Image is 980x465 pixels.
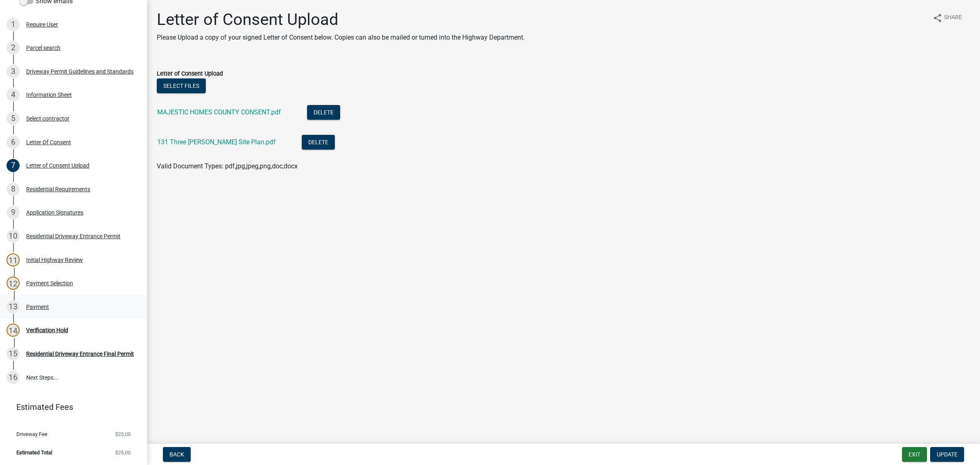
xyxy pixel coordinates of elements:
div: 10 [7,230,20,243]
div: Information Sheet [26,92,72,98]
div: 5 [7,112,20,125]
div: Verification Hold [26,327,68,333]
h1: Letter of Consent Upload [157,10,525,29]
div: Payment [26,304,49,310]
div: 3 [7,65,20,78]
p: Please Upload a copy of your signed Letter of Consent below. Copies can also be mailed or turned ... [157,33,525,42]
button: Back [163,447,191,462]
div: 16 [7,371,20,384]
div: 7 [7,159,20,172]
label: Letter of Consent Upload [157,71,223,77]
div: 12 [7,277,20,290]
span: Back [169,451,184,458]
span: Estimated Total [16,450,52,455]
button: shareShare [926,10,969,26]
button: Select files [157,78,206,93]
div: 8 [7,183,20,196]
div: Residential Driveway Entrance Final Permit [26,351,134,357]
span: $25.00 [115,450,131,455]
div: 11 [7,253,20,266]
div: 4 [7,88,20,101]
a: Estimated Fees [7,399,134,415]
div: Parcel search [26,45,60,51]
div: 6 [7,136,20,149]
div: Payment Selection [26,280,73,286]
div: 1 [7,18,20,31]
div: 15 [7,347,20,360]
div: 14 [7,324,20,337]
div: Initial Highway Review [26,257,83,263]
wm-modal-confirm: Delete Document [307,109,340,117]
span: Share [944,13,962,23]
a: MAJESTIC HOMES COUNTY CONSENT.pdf [157,108,281,116]
div: Select contractor [26,116,69,121]
a: 131 Three [PERSON_NAME] Site Plan.pdf [157,138,276,146]
div: Application Signatures [26,210,83,215]
i: share [933,13,942,23]
span: $25.00 [115,431,131,437]
span: Driveway Fee [16,431,47,437]
div: 2 [7,41,20,54]
button: Delete [302,135,335,150]
div: 9 [7,206,20,219]
div: 13 [7,300,20,313]
span: Update [937,451,958,458]
div: Residential Driveway Entrance Permit [26,233,120,239]
button: Update [930,447,964,462]
div: Letter of Consent Upload [26,163,89,168]
div: Letter Of Consent [26,139,71,145]
button: Exit [902,447,927,462]
wm-modal-confirm: Delete Document [302,139,335,147]
div: Residential Requirements [26,186,90,192]
span: Valid Document Types: pdf,jpg,jpeg,png,doc,docx [157,162,298,170]
button: Delete [307,105,340,120]
div: Require User [26,22,58,27]
div: Driveway Permit Guidelines and Standards [26,69,134,74]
